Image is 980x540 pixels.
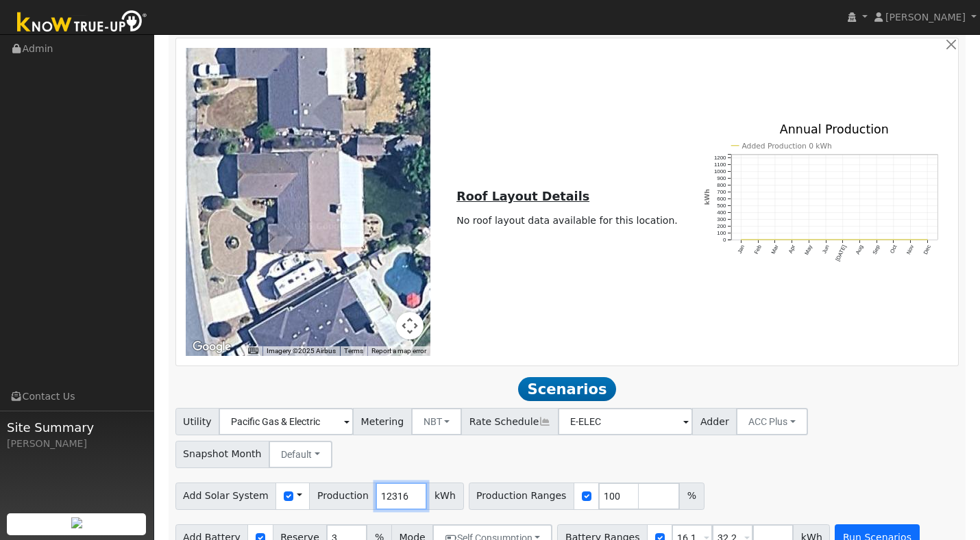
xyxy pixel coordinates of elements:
[248,346,258,356] button: Keyboard shortcuts
[469,483,574,510] span: Production Ranges
[842,239,844,241] circle: onclick=""
[175,483,277,510] span: Add Solar System
[835,244,848,262] text: [DATE]
[718,230,727,236] text: 100
[821,244,831,255] text: Jun
[175,441,270,468] span: Snapshot Month
[461,408,559,435] span: Rate Schedule
[808,239,810,241] circle: onclick=""
[189,338,234,356] a: Open this area in Google Maps (opens a new window)
[219,408,354,435] input: Select a Utility
[859,239,861,241] circle: onclick=""
[456,190,589,203] u: Roof Layout Details
[737,244,746,255] text: Jan
[189,338,234,356] img: Google
[269,441,332,468] button: Default
[714,155,726,161] text: 1200
[714,168,726,175] text: 1000
[723,237,726,243] text: 0
[922,244,932,256] text: Dec
[718,189,727,195] text: 700
[7,418,147,437] span: Site Summary
[770,244,780,255] text: Mar
[71,517,82,528] img: retrieve
[855,244,864,256] text: Aug
[753,244,763,255] text: Feb
[426,483,463,510] span: kWh
[718,223,727,229] text: 200
[890,244,899,255] text: Oct
[742,142,832,151] text: Added Production 0 kWh
[175,408,220,435] span: Utility
[718,175,727,181] text: 900
[736,408,808,435] button: ACC Plus
[371,347,426,355] a: Report a map error
[787,244,797,254] text: Apr
[454,211,681,230] td: No roof layout data available for this location.
[757,239,759,241] circle: onclick=""
[905,244,915,256] text: Nov
[7,437,147,451] div: [PERSON_NAME]
[558,408,693,435] input: Select a Rate Schedule
[927,239,929,241] circle: onclick=""
[396,312,424,339] button: Map camera controls
[780,123,889,136] text: Annual Production
[344,347,363,355] a: Terms (opens in new tab)
[718,182,727,188] text: 800
[909,239,911,241] circle: onclick=""
[679,483,704,510] span: %
[825,239,827,241] circle: onclick=""
[718,216,727,222] text: 300
[804,244,813,256] text: May
[791,239,793,241] circle: onclick=""
[518,377,616,402] span: Scenarios
[411,408,463,435] button: NBT
[718,209,727,216] text: 400
[267,347,336,355] span: Imagery ©2025 Airbus
[740,239,742,241] circle: onclick=""
[353,408,412,435] span: Metering
[885,12,966,23] span: [PERSON_NAME]
[10,8,154,38] img: Know True-Up
[309,483,376,510] span: Production
[876,239,878,241] circle: onclick=""
[872,244,881,255] text: Sep
[774,239,776,241] circle: onclick=""
[893,239,895,241] circle: onclick=""
[703,189,711,205] text: kWh
[692,408,737,435] span: Adder
[718,196,727,202] text: 600
[718,203,727,209] text: 500
[714,162,726,168] text: 1100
